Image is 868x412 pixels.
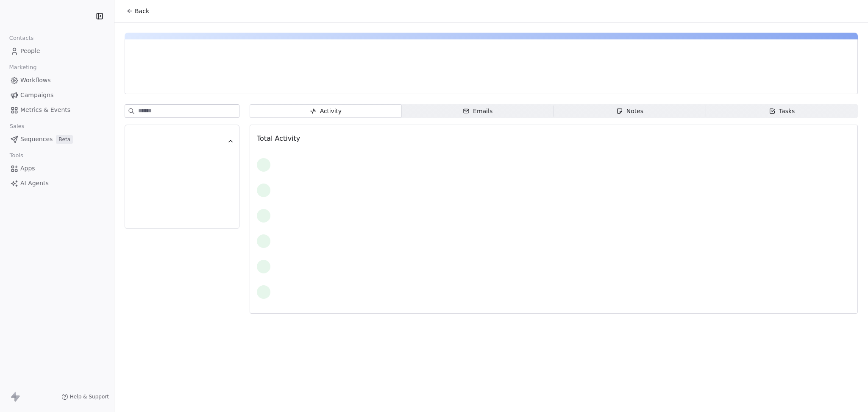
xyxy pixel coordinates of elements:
[135,7,149,15] span: Back
[70,393,109,400] span: Help & Support
[121,3,154,19] button: Back
[7,73,107,87] a: Workflows
[463,107,492,116] div: Emails
[7,44,107,58] a: People
[20,76,51,85] span: Workflows
[7,132,107,146] a: SequencesBeta
[6,120,28,133] span: Sales
[769,107,795,116] div: Tasks
[7,161,107,175] a: Apps
[20,106,70,114] span: Metrics & Events
[20,164,35,173] span: Apps
[20,135,53,144] span: Sequences
[7,88,107,102] a: Campaigns
[7,103,107,117] a: Metrics & Events
[6,149,27,162] span: Tools
[20,47,40,56] span: People
[6,32,37,45] span: Contacts
[7,176,107,190] a: AI Agents
[257,134,300,142] span: Total Activity
[20,179,49,188] span: AI Agents
[20,91,53,100] span: Campaigns
[6,61,40,74] span: Marketing
[616,107,643,116] div: Notes
[56,135,73,144] span: Beta
[61,393,109,400] a: Help & Support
